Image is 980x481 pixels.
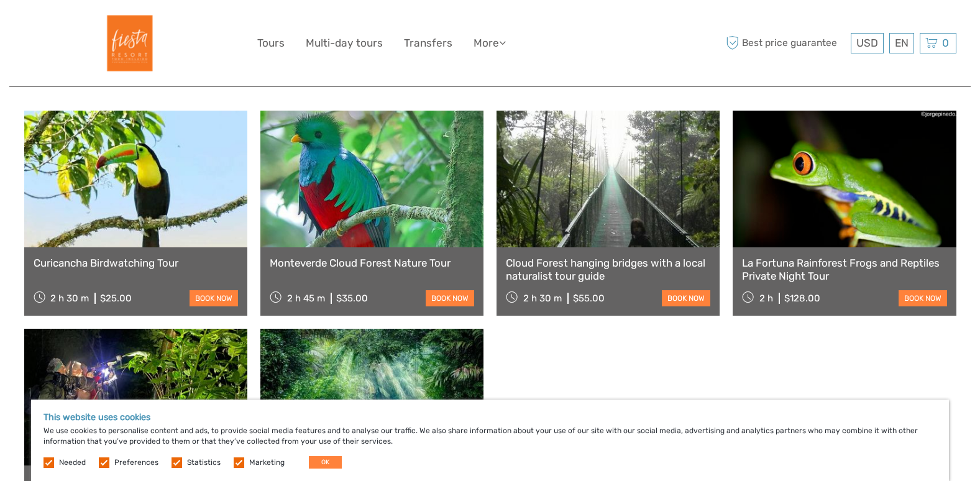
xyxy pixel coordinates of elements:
a: Multi-day tours [306,34,383,52]
label: Marketing [249,457,285,468]
div: $55.00 [573,293,605,304]
a: Transfers [404,34,452,52]
a: Monteverde Cloud Forest Nature Tour [270,257,474,269]
div: $35.00 [336,293,368,304]
a: book now [426,290,474,306]
a: book now [899,290,947,306]
span: 2 h 30 m [50,293,89,304]
img: Fiesta Resort [94,9,162,77]
span: USD [856,37,878,49]
label: Preferences [114,457,158,468]
span: 2 h 45 m [287,293,325,304]
span: 2 h [759,293,773,304]
button: Open LiveChat chat widget [143,19,158,34]
a: Cloud Forest hanging bridges with a local naturalist tour guide [506,257,710,282]
div: $25.00 [100,293,132,304]
button: OK [309,456,342,469]
a: Tours [257,34,285,52]
h5: This website uses cookies [44,412,936,423]
a: book now [662,290,710,306]
label: Statistics [187,457,221,468]
span: 0 [940,37,951,49]
p: We're away right now. Please check back later! [17,22,140,32]
div: EN [889,33,914,53]
a: Curicancha Birdwatching Tour [34,257,238,269]
label: Needed [59,457,86,468]
div: $128.00 [784,293,820,304]
span: 2 h 30 m [523,293,562,304]
a: More [474,34,506,52]
div: We use cookies to personalise content and ads, to provide social media features and to analyse ou... [31,400,949,481]
a: La Fortuna Rainforest Frogs and Reptiles Private Night Tour [742,257,946,282]
span: Best price guarantee [723,33,848,53]
a: book now [190,290,238,306]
